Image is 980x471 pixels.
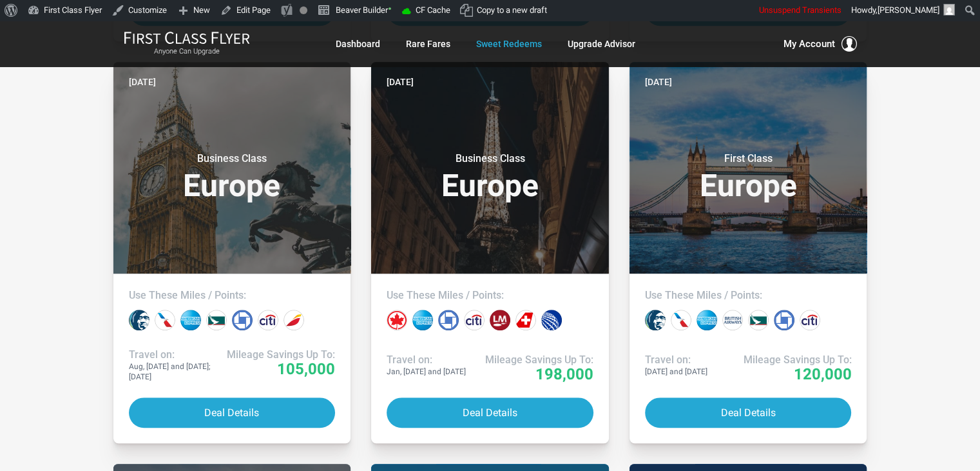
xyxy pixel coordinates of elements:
small: Business Class [409,152,570,165]
div: Cathay Pacific miles [206,310,227,330]
div: Amex points [180,310,201,330]
div: Chase points [774,310,794,330]
time: [DATE] [129,75,156,89]
div: Amex points [697,310,717,330]
span: • [388,2,392,15]
div: American miles [671,310,691,330]
div: Chase points [232,310,253,330]
div: British Airways miles [722,310,743,330]
h4: Use These Miles / Points: [129,289,336,302]
time: [DATE] [387,75,414,89]
a: Dashboard [336,32,380,55]
span: Unsuspend Transients [759,5,841,15]
h4: Use These Miles / Points: [387,289,593,302]
div: Swiss miles [515,310,536,330]
small: Business Class [151,152,312,165]
small: Anyone Can Upgrade [124,47,250,56]
button: Deal Details [129,397,336,428]
div: Citi points [464,310,485,330]
h3: Europe [387,152,593,201]
div: United miles [541,310,562,330]
div: LifeMiles [490,310,510,330]
div: Iberia miles [283,310,304,330]
span: My Account [783,36,835,52]
div: Chase points [438,310,459,330]
div: Amex points [412,310,433,330]
a: [DATE]Business ClassEuropeUse These Miles / Points:Travel on:Aug, [DATE] and [DATE]; [DATE]Mileag... [113,62,351,443]
a: [DATE]First ClassEuropeUse These Miles / Points:Travel on:[DATE] and [DATE]Mileage Savings Up To:... [629,62,867,443]
h4: Use These Miles / Points: [645,289,852,302]
button: Deal Details [645,397,852,428]
div: Alaska miles [645,310,666,330]
h3: Europe [129,152,336,201]
div: Citi points [800,310,820,330]
div: Cathay Pacific miles [748,310,769,330]
div: Air Canada miles [387,310,407,330]
a: Rare Fares [406,32,450,55]
small: First Class [668,152,829,165]
div: Alaska miles [129,310,149,330]
img: First Class Flyer [124,31,250,45]
a: Upgrade Advisor [568,32,635,55]
div: American miles [155,310,175,330]
a: Sweet Redeems [476,32,542,55]
a: First Class FlyerAnyone Can Upgrade [124,31,250,57]
button: Deal Details [387,397,593,428]
span: [PERSON_NAME] [878,5,939,15]
time: [DATE] [645,75,672,89]
h3: Europe [645,152,852,201]
a: [DATE]Business ClassEuropeUse These Miles / Points:Travel on:Jan, [DATE] and [DATE]Mileage Saving... [371,62,609,443]
div: Citi points [258,310,278,330]
button: My Account [783,36,857,52]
